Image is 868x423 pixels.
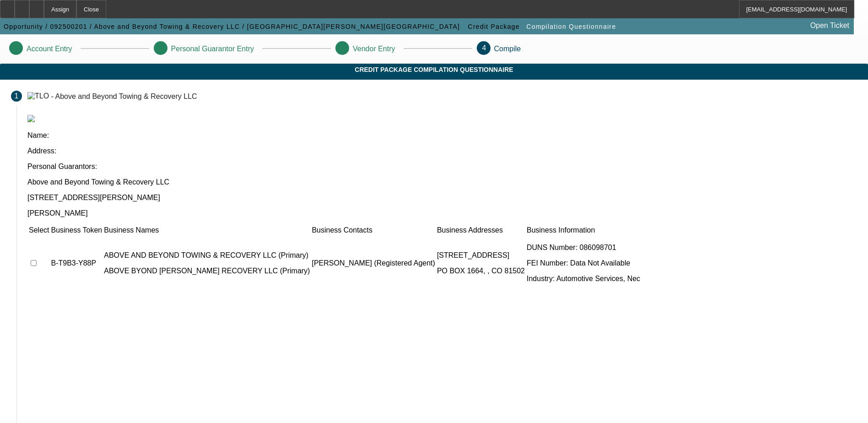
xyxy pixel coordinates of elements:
td: Business Names [103,226,310,235]
td: Business Contacts [311,226,435,235]
p: Vendor Entry [353,45,395,53]
p: FEI Number: Data Not Available [527,259,640,267]
td: Business Information [526,226,641,235]
p: [PERSON_NAME] (Registered Agent) [312,259,435,267]
p: [STREET_ADDRESS][PERSON_NAME] [27,194,857,202]
img: tlo.png [27,115,35,122]
span: Credit Package [468,23,520,30]
td: Business Addresses [437,226,525,235]
span: Opportunity / 092500201 / Above and Beyond Towing & Recovery LLC / [GEOGRAPHIC_DATA][PERSON_NAME]... [4,23,460,30]
p: PO BOX 1664, , CO 81502 [437,267,525,275]
p: [PERSON_NAME] [27,209,857,217]
img: TLO [27,92,49,100]
td: Select [28,226,49,235]
p: [STREET_ADDRESS] [437,251,525,260]
p: Name: [27,131,857,140]
span: Credit Package Compilation Questionnaire [7,66,861,73]
span: 1 [15,92,19,100]
p: Above and Beyond Towing & Recovery LLC [27,178,857,186]
a: Open Ticket [807,18,853,33]
p: ABOVE BYOND [PERSON_NAME] RECOVERY LLC (Primary) [104,267,310,275]
span: 4 [482,44,486,52]
p: Personal Guarantor Entry [171,45,254,53]
p: Compile [494,45,521,53]
span: Compilation Questionnaire [526,23,616,30]
div: - Above and Beyond Towing & Recovery LLC [51,92,197,100]
p: Address: [27,147,857,155]
p: ABOVE AND BEYOND TOWING & RECOVERY LLC (Primary) [104,251,310,260]
p: DUNS Number: 086098701 [527,244,640,252]
p: Account Entry [27,45,72,53]
td: B-T9B3-Y88P [50,236,102,291]
td: Business Token [50,226,102,235]
p: Industry: Automotive Services, Nec [527,275,640,283]
button: Compilation Questionnaire [524,18,618,35]
button: Credit Package [466,18,522,35]
p: Personal Guarantors: [27,163,857,171]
